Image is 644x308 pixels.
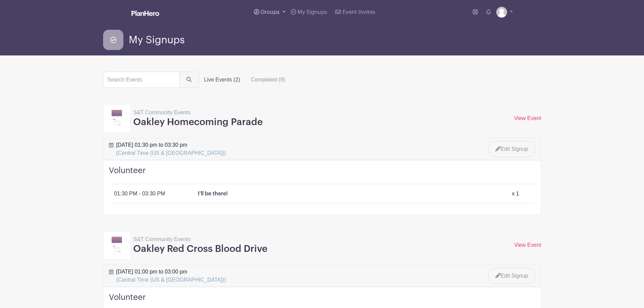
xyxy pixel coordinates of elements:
[514,115,541,121] a: View Event
[198,190,228,198] p: I'll be there!
[109,166,535,184] h4: Volunteer
[112,237,122,254] img: template11-97b0f419cbab8ea1fd52dabbe365452ac063e65c139ff1c7c21e0a8da349fa3d.svg
[133,243,267,255] h3: Oakley Red Cross Blood Drive
[342,9,375,15] span: Event Invites
[116,268,226,284] span: [DATE] 01:00 pm to 03:00 pm
[261,9,280,15] span: Groups
[488,268,535,284] a: Edit Signup
[245,73,290,87] label: Completed (9)
[116,150,226,156] span: (Central Time (US & [GEOGRAPHIC_DATA]))
[496,7,507,18] img: default-ce2991bfa6775e67f084385cd625a349d9dcbb7a52a09fb2fda1e96e2d18dcdb.png
[116,141,226,157] span: [DATE] 01:30 pm to 03:30 pm
[488,141,535,157] a: Edit Signup
[512,190,519,198] div: x 1
[514,242,541,248] a: View Event
[129,34,185,46] span: My Signups
[199,73,246,87] label: Live Events (2)
[116,277,226,283] span: (Central Time (US & [GEOGRAPHIC_DATA]))
[132,10,159,16] img: logo_white-6c42ec7e38ccf1d336a20a19083b03d10ae64f83f12c07503d8b9e83406b4c7d.svg
[133,235,267,243] p: S&T Community Events
[199,73,291,87] div: filters
[103,72,180,88] input: Search Events
[297,9,327,15] span: My Signups
[112,110,122,127] img: template11-97b0f419cbab8ea1fd52dabbe365452ac063e65c139ff1c7c21e0a8da349fa3d.svg
[133,117,263,128] h3: Oakley Homecoming Parade
[133,109,263,117] p: S&T Community Events
[114,190,165,198] p: 01:30 PM - 03:30 PM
